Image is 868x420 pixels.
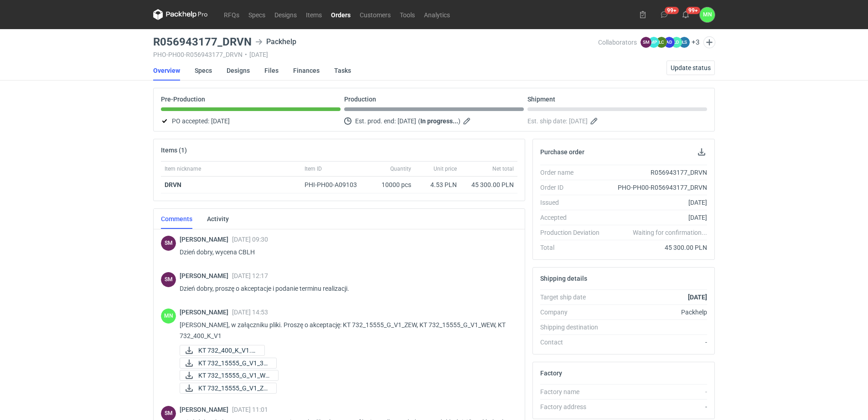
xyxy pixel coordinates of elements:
[540,168,607,177] div: Order name
[696,147,707,157] button: Download PO
[679,37,690,48] figcaption: ŁS
[153,36,252,47] h3: R056943177_DRVN
[398,116,416,127] span: [DATE]
[344,116,524,127] div: Est. prod. end:
[678,7,693,22] button: 99+
[305,180,366,189] div: PHI-PH00-A09103
[607,308,707,317] div: Packhelp
[161,236,176,251] div: Sebastian Markut
[180,370,279,381] a: KT 732_15555_G_V1_WE...
[657,7,672,22] button: 99+
[700,7,715,22] div: Małgorzata Nowotna
[153,51,598,58] div: PHO-PH00-R056943177_DRVN [DATE]
[161,272,176,287] div: Sebastian Markut
[540,387,607,396] div: Factory name
[180,358,271,369] div: KT 732_15555_G_V1_3D.JPG
[198,370,271,380] span: KT 732_15555_G_V1_WE...
[180,383,271,394] div: KT 732_15555_G_V1_ZEW.pdf
[369,177,415,193] div: 10000 pcs
[418,117,420,125] em: (
[540,228,607,237] div: Production Deviation
[607,213,707,222] div: [DATE]
[540,293,607,302] div: Target ship date
[165,181,181,188] a: DRVN
[464,180,514,189] div: 45 300.00 PLN
[540,338,607,347] div: Contact
[232,309,268,316] span: [DATE] 14:53
[540,243,607,252] div: Total
[180,236,232,243] span: [PERSON_NAME]
[207,209,229,229] a: Activity
[540,402,607,411] div: Factory address
[692,38,700,46] button: +3
[305,165,322,172] span: Item ID
[607,338,707,347] div: -
[527,116,707,127] div: Est. ship date:
[607,402,707,411] div: -
[671,37,682,48] figcaption: ŁD
[395,9,419,20] a: Tools
[700,7,715,22] button: MN
[540,213,607,222] div: Accepted
[598,39,637,46] span: Collaborators
[165,165,201,172] span: Item nickname
[607,168,707,177] div: R056943177_DRVN
[245,51,247,58] span: •
[540,323,607,332] div: Shipping destination
[540,198,607,207] div: Issued
[569,116,588,127] span: [DATE]
[607,387,707,396] div: -
[344,96,376,103] p: Production
[180,406,232,413] span: [PERSON_NAME]
[301,9,326,20] a: Items
[161,209,192,229] a: Comments
[664,37,675,48] figcaption: AD
[219,9,244,20] a: RFQs
[540,148,584,156] h2: Purchase order
[161,147,187,154] h2: Items (1)
[227,61,250,81] a: Designs
[633,228,707,237] em: Waiting for confirmation...
[390,165,411,172] span: Quantity
[492,165,514,172] span: Net total
[244,9,270,20] a: Specs
[540,369,562,377] h2: Factory
[153,9,208,20] svg: Packhelp Pro
[458,117,460,125] em: )
[462,116,473,127] button: Edit estimated production end date
[153,61,180,81] a: Overview
[648,37,659,48] figcaption: MP
[688,293,707,301] strong: [DATE]
[607,198,707,207] div: [DATE]
[641,37,651,48] figcaption: SM
[180,247,510,258] p: Dzień dobry, wycena CBLH
[607,243,707,252] div: 45 300.00 PLN
[198,358,269,368] span: KT 732_15555_G_V1_3D...
[161,236,176,251] figcaption: SM
[703,36,715,48] button: Edit collaborators
[180,370,271,381] div: KT 732_15555_G_V1_WEW.pdf
[420,117,458,125] strong: In progress...
[180,319,510,341] p: [PERSON_NAME], w załączniku pliki. Proszę o akceptację: KT 732_15555_G_V1_ZEW, KT 732_15555_G_V1_...
[419,9,455,20] a: Analytics
[161,272,176,287] figcaption: SM
[293,61,320,81] a: Finances
[334,61,351,81] a: Tasks
[180,383,277,394] a: KT 732_15555_G_V1_ZE...
[161,96,205,103] p: Pre-Production
[198,345,257,355] span: KT 732_400_K_V1.pdf
[232,272,268,279] span: [DATE] 12:17
[180,345,265,356] div: KT 732_400_K_V1.pdf
[434,165,457,172] span: Unit price
[264,61,279,81] a: Files
[418,180,457,189] div: 4.53 PLN
[270,9,301,20] a: Designs
[198,383,269,393] span: KT 732_15555_G_V1_ZE...
[232,236,268,243] span: [DATE] 09:30
[232,406,268,413] span: [DATE] 11:01
[540,183,607,192] div: Order ID
[180,272,232,279] span: [PERSON_NAME]
[255,36,296,47] div: Packhelp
